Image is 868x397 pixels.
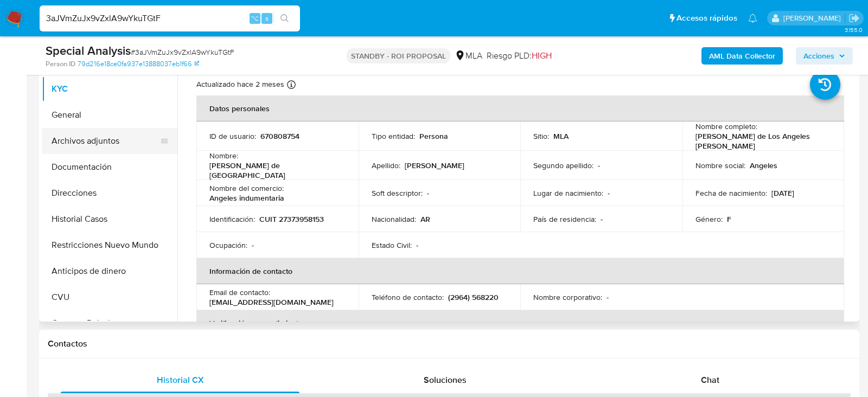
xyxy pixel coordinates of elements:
p: AR [420,214,430,224]
span: Accesos rápidos [676,12,737,24]
p: [PERSON_NAME] de [GEOGRAPHIC_DATA] [209,161,341,180]
a: Notificaciones [748,14,757,23]
p: - [416,240,418,250]
p: Actualizado hace 2 meses [196,79,284,89]
button: Documentación [42,154,177,180]
p: - [427,188,429,198]
a: 79d216e18ce0fa937e13888037eb1f66 [78,59,199,69]
span: 3.155.0 [845,25,863,34]
p: (2964) 568220 [448,292,499,302]
p: [DATE] [771,188,794,198]
span: Acciones [803,47,834,65]
p: Tipo entidad : [372,131,415,141]
b: Special Analysis [46,42,131,59]
button: Restricciones Nuevo Mundo [42,232,177,258]
p: Nombre del comercio : [209,183,284,193]
b: Person ID [46,59,75,69]
p: - [608,188,610,198]
p: País de residencia : [533,214,596,224]
button: Acciones [796,47,853,65]
p: Nombre : [209,151,238,161]
p: lourdes.morinigo@mercadolibre.com [783,13,845,23]
b: AML Data Collector [709,47,775,65]
p: Identificación : [209,214,255,224]
p: Nombre completo : [695,121,757,131]
p: Apellido : [372,161,400,170]
p: Nombre corporativo : [533,292,602,302]
span: ⌥ [251,13,259,23]
p: Género : [695,214,723,224]
button: Historial Casos [42,206,177,232]
span: Historial CX [157,374,204,386]
span: # 3aJVmZuJx9vZxlA9wYkuTGtF [131,47,234,57]
p: Segundo apellido : [533,161,593,170]
p: Angeles [750,161,777,170]
p: - [607,292,609,302]
p: Estado Civil : [372,240,412,250]
button: search-icon [273,11,296,26]
p: Persona [419,131,448,141]
span: Chat [701,374,719,386]
p: Lugar de nacimiento : [533,188,603,198]
p: ID de usuario : [209,131,256,141]
button: KYC [42,76,177,102]
p: 670808754 [260,131,299,141]
p: [EMAIL_ADDRESS][DOMAIN_NAME] [209,297,334,307]
button: General [42,102,177,128]
p: Fecha de nacimiento : [695,188,767,198]
button: CVU [42,284,177,310]
p: Soft descriptor : [372,188,423,198]
p: F [727,214,731,224]
th: Datos personales [196,95,844,121]
p: - [598,161,600,170]
span: s [265,13,269,23]
p: Angeles indumentaria [209,193,284,203]
button: Direcciones [42,180,177,206]
span: HIGH [532,49,552,62]
p: Nacionalidad : [372,214,416,224]
p: Nombre social : [695,161,745,170]
p: Ocupación : [209,240,247,250]
p: Email de contacto : [209,287,270,297]
span: Soluciones [424,374,467,386]
p: - [252,240,254,250]
button: Archivos adjuntos [42,128,169,154]
p: - [601,214,603,224]
p: MLA [553,131,569,141]
span: Riesgo PLD: [487,50,552,62]
p: [PERSON_NAME] [405,161,464,170]
input: Buscar usuario o caso... [40,11,300,25]
th: Información de contacto [196,258,844,284]
p: [PERSON_NAME] de Los Angeles [PERSON_NAME] [695,131,827,151]
button: AML Data Collector [701,47,783,65]
div: MLA [455,50,482,62]
button: Cruces y Relaciones [42,310,177,336]
p: Sitio : [533,131,549,141]
th: Verificación y cumplimiento [196,310,844,336]
p: Teléfono de contacto : [372,292,444,302]
p: CUIT 27373958153 [259,214,324,224]
button: Anticipos de dinero [42,258,177,284]
p: STANDBY - ROI PROPOSAL [347,48,450,63]
a: Salir [848,12,860,24]
h1: Contactos [48,338,851,349]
